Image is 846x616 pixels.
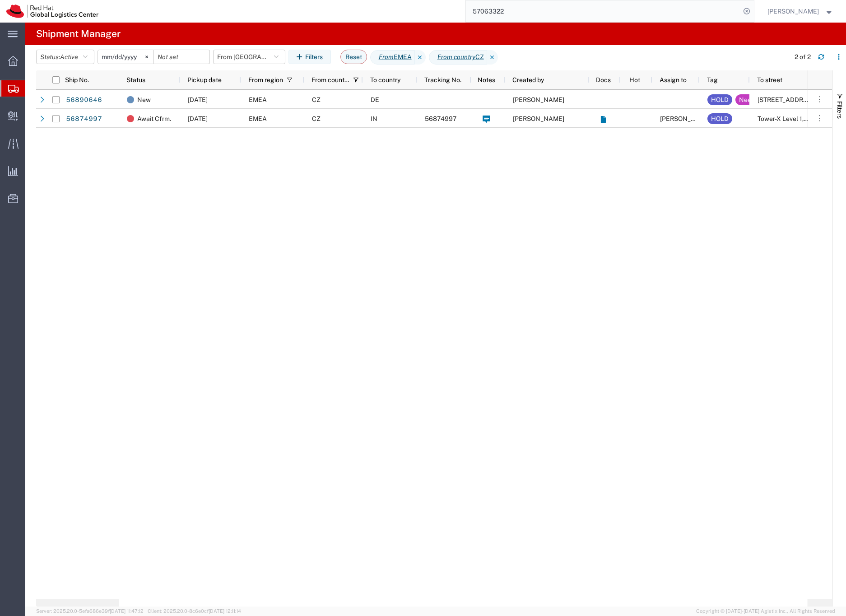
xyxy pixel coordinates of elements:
[596,76,611,83] span: Docs
[371,115,377,122] span: IN
[188,115,208,122] span: 10/07/2025
[429,50,487,65] span: From country CZ
[340,50,367,64] button: Reset
[371,96,379,103] span: DE
[288,50,331,64] button: Filters
[209,608,241,614] span: [DATE] 12:11:14
[767,6,834,17] button: [PERSON_NAME]
[6,5,98,18] img: logo
[707,76,718,83] span: Tag
[379,52,394,62] i: From
[311,76,349,83] span: From country
[370,50,415,65] span: From EMEA
[711,94,729,105] div: HOLD
[795,52,811,62] div: 2 of 2
[629,76,640,83] span: Hot
[767,6,819,16] span: Sona Mala
[137,90,151,109] span: New
[424,76,461,83] span: Tracking No.
[60,53,78,60] span: Active
[110,608,144,614] span: [DATE] 11:47:12
[711,113,729,124] div: HOLD
[36,50,94,64] button: Status:Active
[512,76,544,83] span: Created by
[757,76,782,83] span: To street
[98,50,153,64] input: Not set
[312,115,321,122] span: CZ
[660,76,687,83] span: Assign to
[137,109,171,128] span: Await Cfrm.
[758,96,817,103] span: Hubertusstr. 4
[739,94,768,105] div: Need Info
[65,112,102,126] a: 56874997
[513,96,564,103] span: Filip Lizuch
[312,96,321,103] span: CZ
[660,115,711,122] span: Pallav Sen Gupta
[478,76,495,83] span: Notes
[65,93,102,107] a: 56890646
[36,23,121,45] h4: Shipment Manager
[513,115,564,122] span: Sona Mala
[213,50,285,64] button: From [GEOGRAPHIC_DATA]
[249,96,267,103] span: EMEA
[437,52,475,62] i: From country
[466,0,740,22] input: Search for shipment number, reference number
[65,76,89,83] span: Ship No.
[148,608,241,614] span: Client: 2025.20.0-8c6e0cf
[249,115,267,122] span: EMEA
[370,76,400,83] span: To country
[248,76,283,83] span: From region
[836,101,843,119] span: Filters
[187,76,222,83] span: Pickup date
[425,115,456,122] span: 56874997
[126,76,145,83] span: Status
[36,608,144,614] span: Server: 2025.20.0-5efa686e39f
[188,96,208,103] span: 10/06/2025
[154,50,209,64] input: Not set
[696,607,835,615] span: Copyright © [DATE]-[DATE] Agistix Inc., All Rights Reserved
